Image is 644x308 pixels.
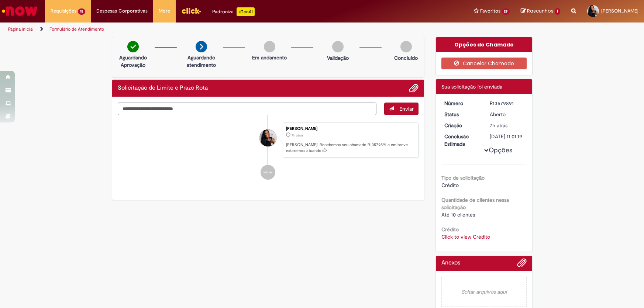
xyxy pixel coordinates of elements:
ul: Trilhas de página [6,23,424,36]
dt: Conclusão Estimada [439,133,484,148]
p: Aguardando Aprovação [115,54,151,69]
h2: Anexos [441,260,460,266]
dt: Status [439,111,484,118]
span: More [159,7,170,15]
span: 29 [502,8,510,15]
a: Click to view Crédito [441,233,490,240]
span: Crédito [441,182,459,188]
img: arrow-next.png [196,41,207,52]
div: [DATE] 11:01:19 [490,133,524,140]
b: Crédito [441,226,459,233]
li: Bianca Santos Souza [118,122,419,158]
div: R13579891 [490,100,524,107]
p: +GenAi [237,7,255,16]
div: 30/09/2025 09:01:14 [490,122,524,129]
span: Sua solicitação foi enviada [441,83,502,90]
a: Página inicial [8,26,34,32]
dt: Criação [439,122,484,129]
img: img-circle-grey.png [332,41,344,52]
span: Até 10 clientes [441,211,475,218]
ul: Histórico de tíquete [118,115,419,187]
time: 30/09/2025 09:01:14 [490,122,507,129]
img: check-circle-green.png [127,41,139,52]
span: Rascunhos [527,7,554,14]
a: Formulário de Atendimento [49,26,104,32]
img: ServiceNow [1,4,39,18]
button: Adicionar anexos [409,83,419,93]
b: Tipo de solicitação [441,174,485,181]
p: Em andamento [252,54,287,61]
div: Bianca Santos Souza [259,129,276,146]
p: Aguardando atendimento [183,54,219,69]
img: click_logo_yellow_360x200.png [181,5,201,16]
button: Enviar [384,103,419,115]
div: Aberto [490,111,524,118]
img: img-circle-grey.png [400,41,412,52]
p: [PERSON_NAME]! Recebemos seu chamado R13579891 e em breve estaremos atuando. [286,142,414,153]
span: Requisições [51,7,76,15]
span: Favoritos [480,7,500,15]
button: Adicionar anexos [517,258,527,271]
img: img-circle-grey.png [264,41,275,52]
span: 7h atrás [292,133,303,138]
div: [PERSON_NAME] [286,127,414,131]
p: Concluído [394,54,418,62]
h2: Solicitação de Limite e Prazo Rota Histórico de tíquete [118,85,208,91]
span: 7h atrás [490,122,507,129]
span: Enviar [399,105,414,112]
span: Despesas Corporativas [96,7,148,15]
span: 1 [555,8,560,15]
div: Opções do Chamado [436,37,532,52]
dt: Número [439,100,484,107]
span: 15 [78,8,85,15]
textarea: Digite sua mensagem aqui... [118,103,377,115]
div: Padroniza [212,7,255,16]
p: Validação [327,54,349,62]
a: Rascunhos [521,8,560,15]
button: Cancelar Chamado [441,58,527,69]
b: Quantidade de clientes nessa solicitação [441,197,509,211]
em: Soltar arquivos aqui [441,277,527,307]
span: [PERSON_NAME] [601,8,638,14]
time: 30/09/2025 09:01:14 [292,133,303,138]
